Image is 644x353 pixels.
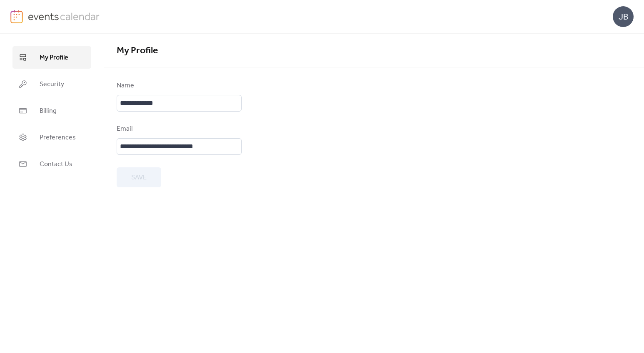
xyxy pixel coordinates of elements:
a: My Profile [12,46,91,69]
div: Email [117,124,240,134]
span: Contact Us [40,159,72,169]
span: My Profile [117,42,158,60]
a: Billing [12,99,91,122]
a: Security [12,73,91,95]
span: Security [40,80,64,89]
img: logo-type [28,10,100,22]
span: Billing [40,106,57,116]
span: My Profile [40,53,68,63]
span: Preferences [40,133,76,143]
div: Name [117,81,240,91]
div: JB [613,6,634,27]
a: Contact Us [12,153,91,175]
a: Preferences [12,126,91,149]
img: logo [10,10,23,23]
